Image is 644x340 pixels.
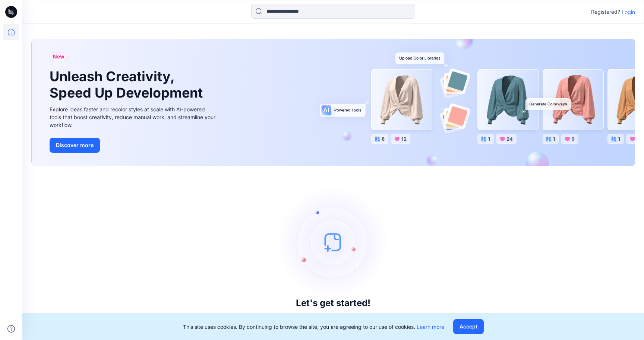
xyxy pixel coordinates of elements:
h3: Let's get started! [296,298,370,308]
p: Registered? [591,7,620,16]
p: Click New to add a style or create a folder. [272,311,394,320]
a: Discover more [50,138,217,153]
p: This site uses cookies. By continuing to browse the site, you are agreeing to our use of cookies. [183,323,444,331]
button: Discover more [50,138,100,153]
a: Learn more [417,324,444,330]
button: Accept [453,319,484,334]
img: empty-state-image.svg [277,186,389,298]
h1: Unleash Creativity, Speed Up Development [50,69,206,101]
span: New [53,52,64,61]
p: Login [622,8,635,16]
div: Explore ideas faster and recolor styles at scale with AI-powered tools that boost creativity, red... [50,105,217,129]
